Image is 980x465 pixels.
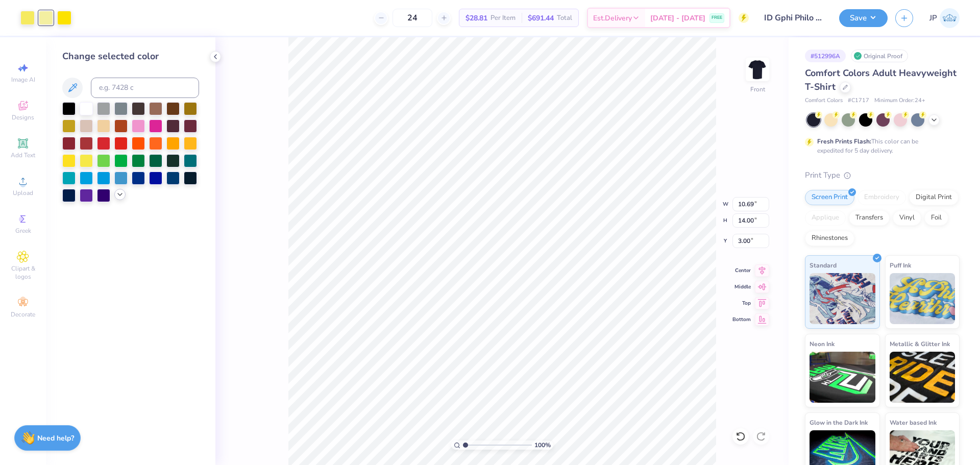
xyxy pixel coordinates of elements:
span: Clipart & logos [5,264,41,281]
div: Vinyl [893,210,921,226]
strong: Need help? [37,433,74,443]
span: Comfort Colors [805,96,843,105]
span: JP [929,12,937,24]
span: $28.81 [465,13,487,23]
div: Embroidery [857,190,906,205]
span: Decorate [11,310,35,319]
span: Glow in the Dark Ink [810,417,868,428]
span: Greek [15,227,31,235]
span: Top [732,300,751,307]
img: John Paul Torres [940,8,960,28]
div: Print Type [805,169,960,181]
input: – – [393,9,432,27]
span: Minimum Order: 24 + [874,96,925,105]
span: Middle [732,283,751,290]
a: JP [929,8,960,28]
div: Applique [805,210,846,226]
span: FREE [712,14,722,21]
div: Original Proof [851,50,908,62]
div: Digital Print [909,190,959,205]
input: Untitled Design [756,8,831,28]
div: # 512996A [805,50,846,62]
div: Screen Print [805,190,854,205]
img: Neon Ink [810,352,875,403]
div: Transfers [849,210,890,226]
span: Add Text [11,151,35,159]
span: Image AI [11,76,35,84]
span: Standard [810,260,837,271]
span: Per Item [491,13,516,23]
span: Est. Delivery [593,13,632,23]
span: Center [732,267,751,274]
span: Upload [13,189,33,197]
span: $691.44 [528,13,554,23]
span: Neon Ink [810,338,835,349]
span: 100 % [534,440,551,450]
img: Metallic & Glitter Ink [890,352,955,403]
img: Front [747,59,768,80]
span: Bottom [732,316,751,323]
span: # C1717 [848,96,869,105]
span: [DATE] - [DATE] [650,13,705,23]
span: Metallic & Glitter Ink [890,338,950,349]
button: Save [839,9,888,27]
span: Total [557,13,572,23]
div: Front [750,85,765,94]
div: This color can be expedited for 5 day delivery. [817,137,943,155]
span: Puff Ink [890,260,911,271]
input: e.g. 7428 c [91,78,199,98]
img: Puff Ink [890,273,955,324]
div: Change selected color [62,50,199,63]
div: Foil [924,210,948,226]
strong: Fresh Prints Flash: [817,137,871,145]
span: Water based Ink [890,417,937,428]
div: Rhinestones [805,231,854,246]
span: Designs [12,113,34,121]
span: Comfort Colors Adult Heavyweight T-Shirt [805,67,957,93]
img: Standard [810,273,875,324]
